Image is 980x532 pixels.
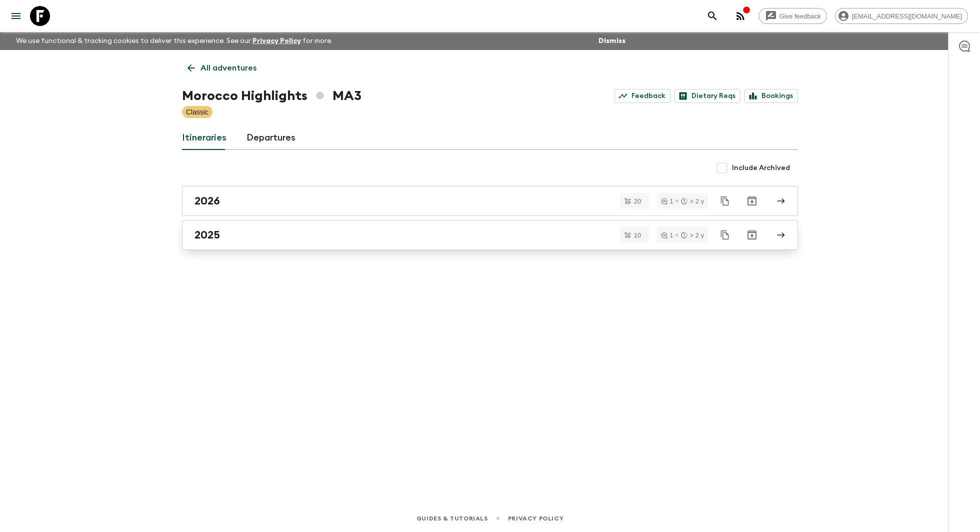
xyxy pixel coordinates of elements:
[661,232,673,238] div: 1
[716,226,734,244] button: Duplicate
[200,62,256,74] p: All adventures
[416,513,488,524] a: Guides & Tutorials
[742,225,762,245] button: Archive
[744,89,798,103] a: Bookings
[194,228,220,241] h2: 2025
[674,89,740,103] a: Dietary Reqs
[596,34,628,48] button: Dismiss
[702,6,722,26] button: search adventures
[846,12,967,20] span: [EMAIL_ADDRESS][DOMAIN_NAME]
[186,107,208,117] p: Classic
[252,37,301,44] a: Privacy Policy
[194,194,220,207] h2: 2026
[12,32,336,50] p: We use functional & tracking cookies to deliver this experience. See our for more.
[246,126,295,150] a: Departures
[835,8,968,24] div: [EMAIL_ADDRESS][DOMAIN_NAME]
[182,86,361,106] h1: Morocco Highlights MA3
[732,163,790,173] span: Include Archived
[774,12,826,20] span: Give feedback
[182,126,226,150] a: Itineraries
[681,198,704,204] div: > 2 y
[628,198,647,204] span: 20
[508,513,563,524] a: Privacy Policy
[614,89,670,103] a: Feedback
[758,8,827,24] a: Give feedback
[661,198,673,204] div: 1
[6,6,26,26] button: menu
[182,220,798,250] a: 2025
[681,232,704,238] div: > 2 y
[716,192,734,210] button: Duplicate
[182,186,798,216] a: 2026
[182,58,262,78] a: All adventures
[628,232,647,238] span: 10
[742,191,762,211] button: Archive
